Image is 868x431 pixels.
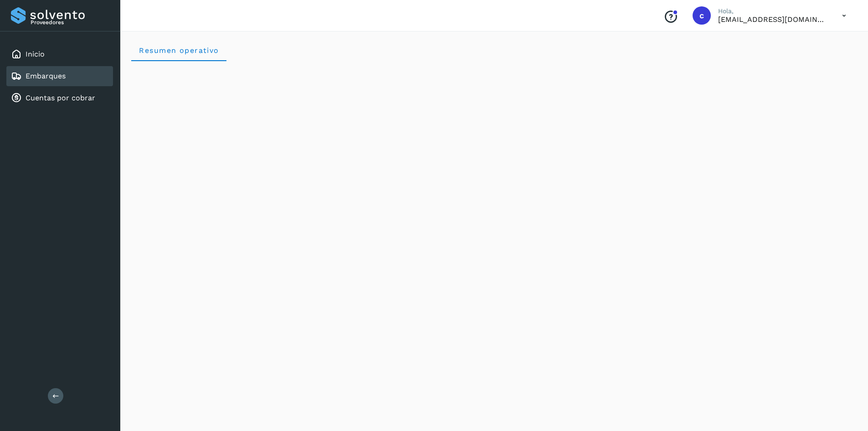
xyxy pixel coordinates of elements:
p: Hola, [718,7,827,15]
div: Cuentas por cobrar [6,88,113,108]
p: cuentas3@enlacesmet.com.mx [718,15,827,24]
div: Inicio [6,44,113,64]
a: Inicio [26,50,45,58]
span: Resumen operativo [139,46,219,55]
p: Proveedores [31,19,109,26]
a: Cuentas por cobrar [26,93,95,102]
a: Embarques [26,72,66,80]
div: Embarques [6,66,113,86]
